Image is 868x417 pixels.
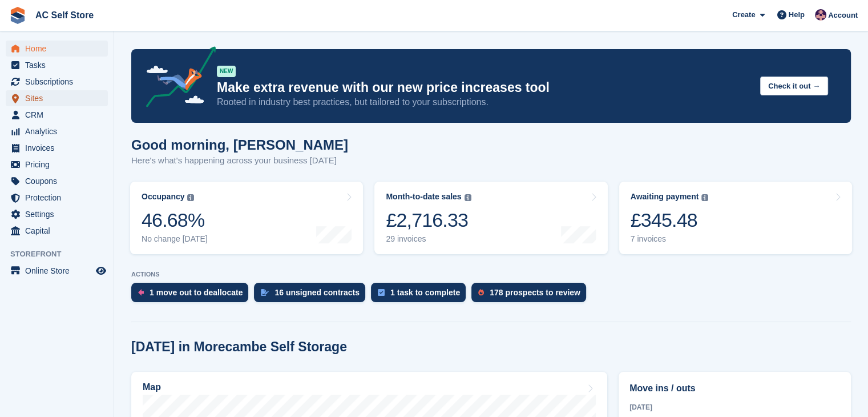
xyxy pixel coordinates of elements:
[25,157,94,173] span: Pricing
[6,223,108,239] a: menu
[390,288,460,297] div: 1 task to complete
[142,234,208,244] div: No change [DATE]
[10,248,114,260] span: Storefront
[629,402,840,412] div: [DATE]
[6,107,108,123] a: menu
[631,192,699,202] div: Awaiting payment
[6,90,108,106] a: menu
[6,140,108,156] a: menu
[25,74,94,90] span: Subscriptions
[631,209,709,232] div: £345.48
[6,41,108,57] a: menu
[732,9,755,21] span: Create
[25,107,94,123] span: CRM
[217,79,751,96] p: Make extra revenue with our new price increases tool
[828,10,858,21] span: Account
[629,382,840,395] h2: Move ins / outs
[25,173,94,189] span: Coupons
[25,206,94,222] span: Settings
[619,182,852,254] a: Awaiting payment £345.48 7 invoices
[6,57,108,73] a: menu
[6,263,108,279] a: menu
[701,194,708,201] img: icon-info-grey-7440780725fd019a000dd9b08b2336e03edf1995a4989e88bcd33f0948082b44.svg
[131,283,254,308] a: 1 move out to deallocate
[386,234,471,244] div: 29 invoices
[143,382,161,392] h2: Map
[31,6,98,25] a: AC Self Store
[136,46,216,111] img: price-adjustments-announcement-icon-8257ccfd72463d97f412b2fc003d46551f7dbcb40ab6d574587a9cd5c0d94...
[254,283,371,308] a: 16 unsigned contracts
[25,223,94,239] span: Capital
[6,74,108,90] a: menu
[6,173,108,189] a: menu
[217,66,236,77] div: NEW
[142,209,208,232] div: 46.68%
[25,57,94,73] span: Tasks
[6,123,108,139] a: menu
[9,7,26,24] img: stora-icon-8386f47178a22dfd0bd8f6a31ec36ba5ce8667c1dd55bd0f319d3a0aa187defe.svg
[386,192,461,202] div: Month-to-date sales
[25,90,94,106] span: Sites
[490,288,580,297] div: 178 prospects to review
[131,137,348,153] h1: Good morning, [PERSON_NAME]
[131,271,851,278] p: ACTIONS
[94,264,108,278] a: Preview store
[386,209,471,232] div: £2,716.33
[25,263,94,279] span: Online Store
[789,9,805,21] span: Help
[25,190,94,206] span: Protection
[374,182,607,254] a: Month-to-date sales £2,716.33 29 invoices
[6,157,108,173] a: menu
[131,154,348,167] p: Here's what's happening across your business [DATE]
[760,77,828,95] button: Check it out →
[25,140,94,156] span: Invoices
[465,194,471,201] img: icon-info-grey-7440780725fd019a000dd9b08b2336e03edf1995a4989e88bcd33f0948082b44.svg
[371,283,471,308] a: 1 task to complete
[6,206,108,222] a: menu
[6,190,108,206] a: menu
[25,41,94,57] span: Home
[815,9,826,21] img: Ted Cox
[378,289,385,296] img: task-75834270c22a3079a89374b754ae025e5fb1db73e45f91037f5363f120a921f8.svg
[478,289,484,296] img: prospect-51fa495bee0391a8d652442698ab0144808aea92771e9ea1ae160a38d050c398.svg
[261,289,269,296] img: contract_signature_icon-13c848040528278c33f63329250d36e43548de30e8caae1d1a13099fd9432cc5.svg
[142,192,184,202] div: Occupancy
[631,234,709,244] div: 7 invoices
[187,194,194,201] img: icon-info-grey-7440780725fd019a000dd9b08b2336e03edf1995a4989e88bcd33f0948082b44.svg
[471,283,592,308] a: 178 prospects to review
[150,288,243,297] div: 1 move out to deallocate
[130,182,363,254] a: Occupancy 46.68% No change [DATE]
[131,339,347,355] h2: [DATE] in Morecambe Self Storage
[25,123,94,139] span: Analytics
[138,289,144,296] img: move_outs_to_deallocate_icon-f764333ba52eb49d3ac5e1228854f67142a1ed5810a6f6cc68b1a99e826820c5.svg
[217,96,751,109] p: Rooted in industry best practices, but tailored to your subscriptions.
[274,288,360,297] div: 16 unsigned contracts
